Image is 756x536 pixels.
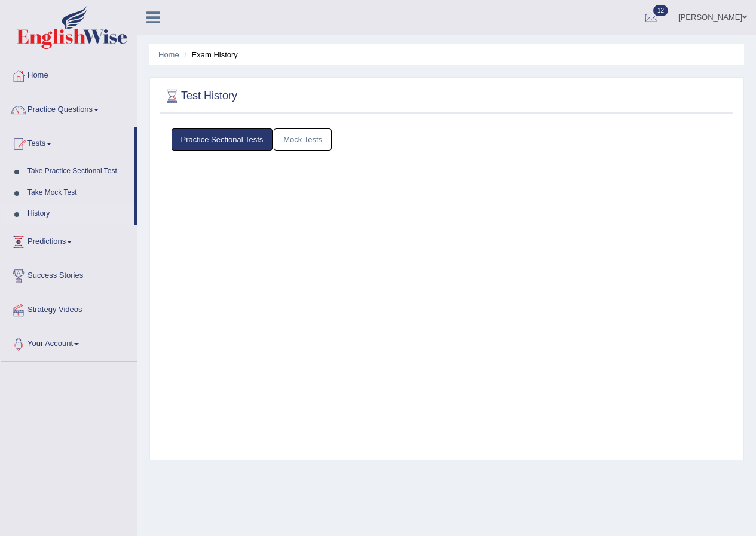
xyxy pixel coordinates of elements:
[158,50,179,59] a: Home
[1,327,137,357] a: Your Account
[274,128,332,151] a: Mock Tests
[181,49,238,60] li: Exam History
[1,59,137,89] a: Home
[1,293,137,323] a: Strategy Videos
[172,128,273,151] a: Practice Sectional Tests
[22,161,134,182] a: Take Practice Sectional Test
[1,225,137,255] a: Predictions
[1,259,137,289] a: Success Stories
[1,127,134,157] a: Tests
[22,203,134,225] a: History
[22,182,134,204] a: Take Mock Test
[653,5,668,16] span: 12
[1,93,137,123] a: Practice Questions
[163,87,237,105] h2: Test History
